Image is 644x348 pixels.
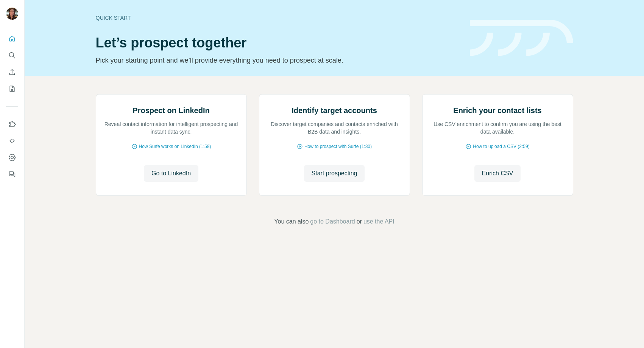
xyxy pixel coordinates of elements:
span: How to upload a CSV (2:59) [473,143,529,150]
img: Avatar [6,8,18,20]
p: Pick your starting point and we’ll provide everything you need to prospect at scale. [96,55,461,66]
button: Dashboard [6,151,18,164]
span: You can also [274,217,309,226]
button: use the API [363,217,395,226]
button: Search [6,49,18,62]
span: Start prospecting [312,169,357,178]
p: Reveal contact information for intelligent prospecting and instant data sync. [104,120,239,135]
p: Use CSV enrichment to confirm you are using the best data available. [430,120,565,135]
button: My lists [6,82,18,96]
button: Start prospecting [304,165,365,182]
span: Enrich CSV [482,169,513,178]
p: Discover target companies and contacts enriched with B2B data and insights. [267,120,402,135]
button: Feedback [6,167,18,181]
span: or [357,217,362,226]
button: Quick start [6,32,18,46]
img: banner [470,20,573,57]
button: Use Surfe API [6,134,18,148]
h2: Enrich your contact lists [453,105,541,116]
button: go to Dashboard [310,217,355,226]
button: Enrich CSV [6,65,18,79]
button: Enrich CSV [474,165,521,182]
div: Quick start [96,14,461,22]
span: How to prospect with Surfe (1:30) [304,143,372,150]
button: Go to LinkedIn [144,165,198,182]
h2: Prospect on LinkedIn [133,105,209,116]
span: Go to LinkedIn [151,169,191,178]
h1: Let’s prospect together [96,35,461,50]
h2: Identify target accounts [292,105,377,116]
span: How Surfe works on LinkedIn (1:58) [139,143,211,150]
button: Use Surfe on LinkedIn [6,117,18,131]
